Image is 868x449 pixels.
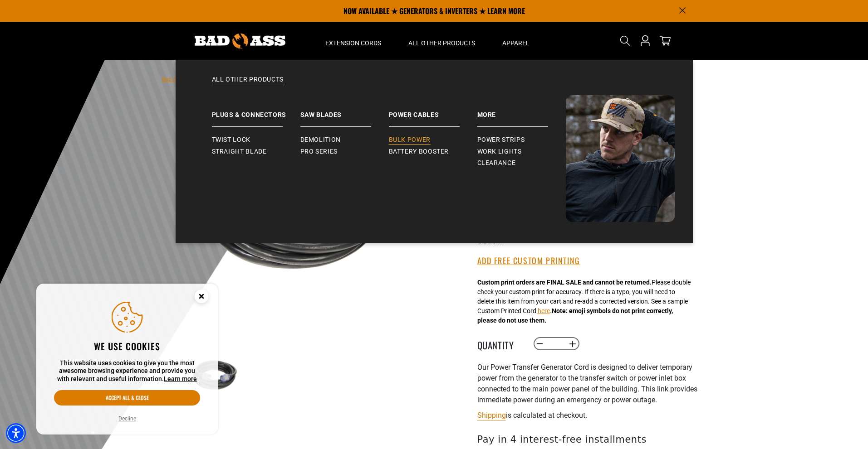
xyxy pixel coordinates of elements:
p: Our Power Transfer Generator Cord is designed to deliver temporary power from the generator to th... [477,362,700,406]
span: Apparel [502,39,530,47]
span: Bulk Power [389,136,431,144]
a: Demolition [300,134,389,146]
summary: All Other Products [395,22,489,60]
span: Clearance [477,159,516,167]
strong: Custom print orders are FINAL SALE and cannot be returned. [477,279,652,286]
a: Bulk Power [389,134,477,146]
a: Work Lights [477,146,566,158]
div: Accessibility Menu [6,423,26,443]
img: Bad Ass Extension Cords [195,34,285,48]
span: All Other Products [408,39,475,47]
summary: Extension Cords [312,22,395,60]
button: here [538,306,550,316]
img: Bad Ass Extension Cords [566,95,675,222]
a: Battery Booster More Power Strips [477,95,566,127]
a: Saw Blades [300,95,389,127]
a: Power Strips [477,134,566,146]
a: Straight Blade [212,146,300,158]
summary: Search [618,34,633,48]
a: Clearance [477,157,566,169]
span: Pro Series [300,148,338,156]
p: This website uses cookies to give you the most awesome browsing experience and provide you with r... [54,359,200,383]
a: Open this option [638,22,652,60]
div: Please double check your custom print for accuracy. If there is a typo, you will need to delete t... [477,278,691,325]
a: Pro Series [300,146,389,158]
a: Bad Ass Extension Cords [162,76,223,82]
span: Extension Cords [325,39,381,47]
span: Demolition [300,136,341,144]
nav: breadcrumbs [162,73,352,84]
legend: Color [477,232,523,244]
a: All Other Products [194,75,675,95]
button: Add Free Custom Printing [477,256,580,266]
button: Accept all & close [54,390,200,406]
span: Power Strips [477,136,525,144]
a: Power Cables [389,95,477,127]
a: Twist Lock [212,134,300,146]
a: cart [658,35,672,46]
span: Twist Lock [212,136,250,144]
span: Battery Booster [389,148,449,156]
a: Battery Booster [389,146,477,158]
a: Shipping [477,411,506,420]
div: is calculated at checkout. [477,409,700,421]
summary: Apparel [489,22,543,60]
a: Plugs & Connectors [212,95,300,127]
aside: Cookie Consent [36,284,218,435]
button: Close this option [185,284,218,312]
label: Quantity [477,338,523,350]
span: Straight Blade [212,148,267,156]
span: Work Lights [477,148,522,156]
strong: Note: emoji symbols do not print correctly, please do not use them. [477,307,673,324]
h2: We use cookies [54,340,200,352]
button: Decline [116,414,139,423]
a: This website uses cookies to give you the most awesome browsing experience and provide you with r... [164,375,197,382]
